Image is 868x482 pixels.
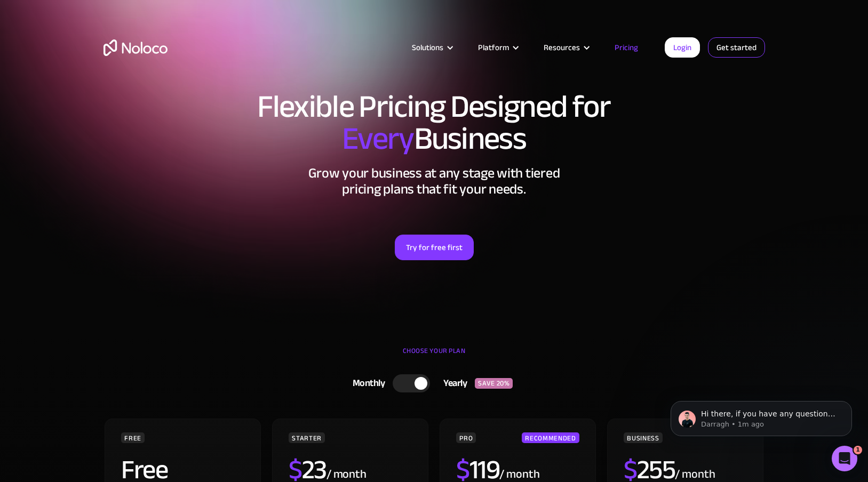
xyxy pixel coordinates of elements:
span: Every [342,109,414,168]
div: Solutions [412,41,443,54]
a: Login [665,37,700,58]
div: PRO [456,432,476,443]
iframe: Intercom notifications message [655,379,868,453]
div: Resources [530,41,601,54]
div: Yearly [430,375,475,391]
h1: Flexible Pricing Designed for Business [103,91,765,155]
div: Solutions [399,41,465,54]
div: FREE [121,432,145,443]
div: STARTER [289,432,324,443]
a: Try for free first [395,235,474,260]
div: BUSINESS [624,432,662,443]
a: Pricing [601,41,651,54]
h2: Grow your business at any stage with tiered pricing plans that fit your needs. [103,165,765,197]
iframe: Intercom live chat [832,446,857,471]
a: home [103,39,168,56]
div: Resources [544,41,580,54]
div: SAVE 20% [475,378,513,389]
div: CHOOSE YOUR PLAN [103,343,765,369]
div: Platform [478,41,509,54]
div: Platform [465,41,530,54]
a: Get started [708,37,765,58]
div: RECOMMENDED [522,432,579,443]
div: Monthly [339,375,393,391]
span: 1 [854,446,862,454]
